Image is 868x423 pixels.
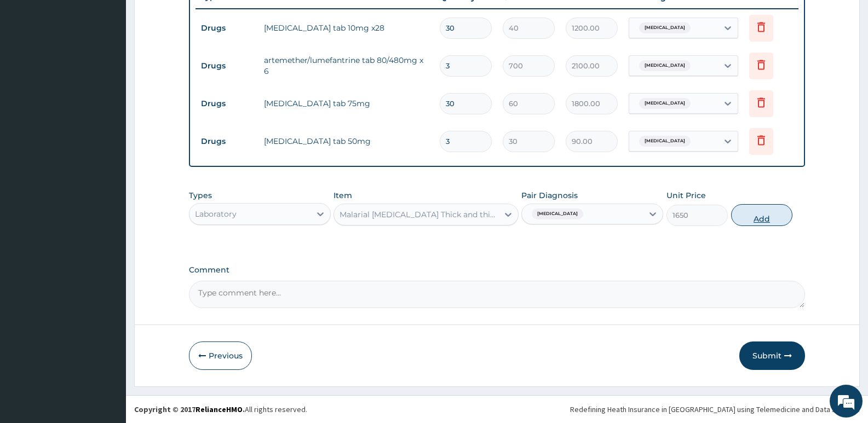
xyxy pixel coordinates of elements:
[258,49,434,82] td: artemether/lumefantrine tab 80/480mg x 6
[57,61,184,76] div: Chat with us now
[570,404,860,415] div: Redefining Heath Insurance in [GEOGRAPHIC_DATA] using Telemedicine and Data Science!
[195,208,237,219] div: Laboratory
[196,404,243,414] a: RelianceHMO
[639,136,691,147] span: [MEDICAL_DATA]
[666,190,706,201] label: Unit Price
[196,94,258,114] td: Drugs
[126,395,868,423] footer: All rights reserved.
[189,341,252,370] button: Previous
[258,130,434,152] td: [MEDICAL_DATA] tab 50mg
[639,60,691,71] span: [MEDICAL_DATA]
[196,131,258,152] td: Drugs
[340,209,499,220] div: Malarial [MEDICAL_DATA] Thick and thin films - [Blood]
[64,138,151,248] span: We're online!
[639,22,691,33] span: [MEDICAL_DATA]
[5,299,209,337] textarea: Type your message and hit 'Enter'
[180,5,206,32] div: Minimize live chat window
[189,191,212,200] label: Types
[196,56,258,76] td: Drugs
[189,265,805,275] label: Comment
[521,190,578,201] label: Pair Diagnosis
[134,404,245,414] strong: Copyright © 2017 .
[739,341,805,370] button: Submit
[532,208,583,219] span: [MEDICAL_DATA]
[196,18,258,38] td: Drugs
[334,190,352,201] label: Item
[639,98,691,109] span: [MEDICAL_DATA]
[20,55,44,82] img: d_794563401_company_1708531726252_794563401
[731,204,792,226] button: Add
[258,17,434,39] td: [MEDICAL_DATA] tab 10mg x28
[258,92,434,114] td: [MEDICAL_DATA] tab 75mg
